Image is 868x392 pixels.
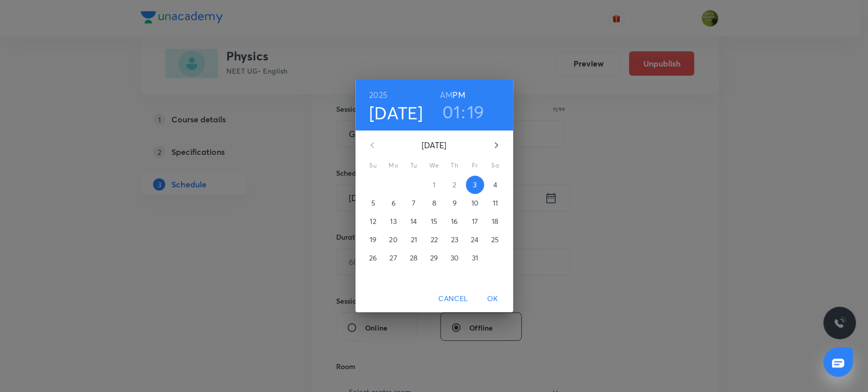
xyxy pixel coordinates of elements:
button: 6 [384,194,403,212]
button: 24 [466,231,484,249]
button: 18 [486,212,504,231]
button: 22 [425,231,443,249]
button: 10 [466,194,484,212]
button: 3 [466,176,484,194]
button: 20 [384,231,403,249]
p: [DATE] [384,139,484,151]
p: 24 [471,235,478,245]
button: 9 [445,194,464,212]
span: We [425,160,443,171]
span: Th [445,160,464,171]
p: 10 [471,198,478,208]
button: 11 [486,194,504,212]
span: Tu [405,160,423,171]
p: 15 [431,216,437,226]
button: [DATE] [369,102,423,123]
button: OK [476,289,509,308]
p: 17 [471,216,477,226]
button: 8 [425,194,443,212]
button: 01 [442,101,460,122]
button: AM [440,88,453,102]
span: Cancel [438,292,468,305]
p: 27 [390,253,397,263]
button: 19 [467,101,485,122]
p: 29 [430,253,438,263]
p: 12 [370,216,376,226]
p: 11 [492,198,497,208]
button: 17 [466,212,484,231]
button: 5 [364,194,382,212]
button: 27 [384,249,403,267]
p: 8 [432,198,436,208]
button: 2025 [369,88,387,102]
h3: : [461,101,465,122]
button: 21 [405,231,423,249]
p: 21 [410,235,416,245]
p: 9 [452,198,456,208]
p: 20 [389,235,397,245]
button: Cancel [434,289,472,308]
button: 16 [445,212,464,231]
p: 31 [471,253,477,263]
button: 7 [405,194,423,212]
button: 14 [405,212,423,231]
p: 30 [450,253,458,263]
span: Mo [384,160,403,171]
button: 13 [384,212,403,231]
p: 5 [371,198,375,208]
button: PM [453,88,465,102]
button: 23 [445,231,464,249]
button: 26 [364,249,382,267]
p: 14 [410,216,417,226]
button: 25 [486,231,504,249]
p: 3 [473,180,476,190]
span: Su [364,160,382,171]
p: 19 [370,235,376,245]
p: 7 [412,198,415,208]
p: 18 [492,216,498,226]
p: 23 [451,235,458,245]
button: 12 [364,212,382,231]
p: 13 [390,216,396,226]
p: 25 [491,235,499,245]
button: 31 [466,249,484,267]
span: Fr [466,160,484,171]
button: 4 [486,176,504,194]
span: Sa [486,160,504,171]
p: 16 [451,216,458,226]
p: 28 [410,253,417,263]
p: 6 [391,198,395,208]
button: 19 [364,231,382,249]
button: 29 [425,249,443,267]
p: 22 [430,235,437,245]
button: 15 [425,212,443,231]
p: 4 [493,180,497,190]
button: 28 [405,249,423,267]
p: 26 [369,253,377,263]
button: 30 [445,249,464,267]
span: OK [481,292,505,305]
